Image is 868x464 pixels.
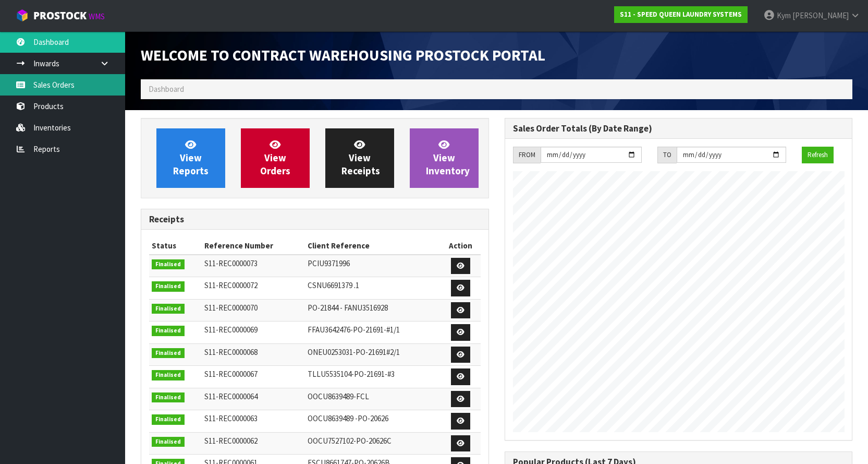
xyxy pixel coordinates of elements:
[152,392,185,403] span: Finalised
[156,128,225,188] a: ViewReports
[620,10,742,19] strong: S11 - SPEED QUEEN LAUNDRY SYSTEMS
[204,436,258,446] span: S11-REC0000062
[204,413,258,423] span: S11-REC0000063
[308,303,388,313] span: PO-21844 - FANU3516928
[204,347,258,357] span: S11-REC0000068
[308,369,395,379] span: TLLU5535104-PO-21691-#3
[204,369,258,379] span: S11-REC0000067
[657,147,677,163] div: TO
[33,9,87,22] span: ProStock
[152,259,185,270] span: Finalised
[204,325,258,335] span: S11-REC0000069
[152,437,185,447] span: Finalised
[16,9,29,22] img: cube-alt.png
[308,413,388,423] span: OOCU8639489 -PO-20626
[802,147,834,163] button: Refresh
[141,45,545,65] span: Welcome to Contract Warehousing ProStock Portal
[152,348,185,359] span: Finalised
[410,128,479,188] a: ViewInventory
[173,138,209,177] span: View Reports
[308,347,400,357] span: ONEU0253031-PO-21691#2/1
[204,258,258,268] span: S11-REC0000073
[241,128,310,188] a: ViewOrders
[426,138,470,177] span: View Inventory
[308,391,369,401] span: OOCU8639489-FCL
[260,138,290,177] span: View Orders
[341,138,380,177] span: View Receipts
[204,391,258,401] span: S11-REC0000064
[152,281,185,292] span: Finalised
[308,325,400,335] span: FFAU3642476-PO-21691-#1/1
[89,11,105,21] small: WMS
[305,237,441,254] th: Client Reference
[152,326,185,336] span: Finalised
[149,84,184,94] span: Dashboard
[204,280,258,290] span: S11-REC0000072
[513,124,845,134] h3: Sales Order Totals (By Date Range)
[308,258,350,268] span: PCIU9371996
[513,147,541,163] div: FROM
[152,414,185,425] span: Finalised
[792,10,849,20] span: [PERSON_NAME]
[202,237,305,254] th: Reference Number
[152,370,185,380] span: Finalised
[777,10,791,20] span: Kym
[325,128,394,188] a: ViewReceipts
[441,237,481,254] th: Action
[149,215,481,224] h3: Receipts
[308,436,392,446] span: OOCU7527102-PO-20626C
[149,237,202,254] th: Status
[204,303,258,313] span: S11-REC0000070
[152,304,185,314] span: Finalised
[308,280,359,290] span: CSNU6691379 .1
